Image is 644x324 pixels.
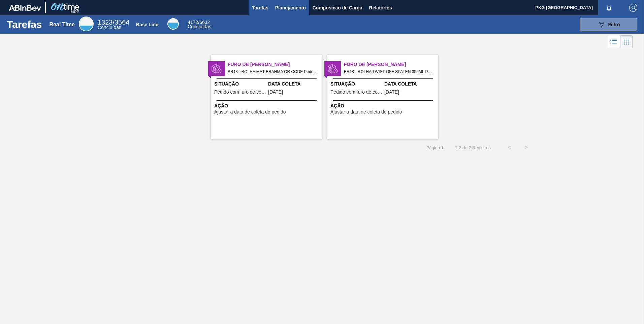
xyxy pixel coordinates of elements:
[9,5,41,11] img: TNhmsLtSVTkK8tSr43FrP2fwEKptu5GPRR3wAAAABJRU5ErkJggg==
[580,18,637,31] button: Filtro
[608,35,620,48] div: Visão em Lista
[384,90,399,95] span: 11/08/2025
[228,61,322,68] span: Furo de Coleta
[252,4,268,12] span: Tarefas
[344,61,438,68] span: Furo de Coleta
[454,145,491,150] span: 1 - 2 de 2 Registros
[501,139,518,156] button: <
[518,139,535,156] button: >
[330,90,383,95] span: Pedido com furo de coleta
[608,22,620,27] span: Filtro
[330,102,437,109] span: Ação
[98,19,130,26] span: / 3564
[268,90,283,95] span: 16/06/2025
[188,24,211,29] span: Concluídas
[384,80,437,88] span: Data Coleta
[188,20,210,25] span: / 6632
[330,80,383,88] span: Situação
[214,90,266,95] span: Pedido com furo de coleta
[313,4,362,12] span: Composição de Carga
[212,64,222,74] img: status
[214,80,266,88] span: Situação
[98,19,113,26] span: 1323
[214,102,320,109] span: Ação
[620,35,633,48] div: Visão em Cards
[50,22,75,28] div: Real Time
[369,4,392,12] span: Relatórios
[98,25,121,30] span: Concluídas
[344,68,433,75] span: BR18 - ROLHA TWIST OFF SPATEN 355ML Pedido - 2003363
[426,145,444,150] span: Página : 1
[275,4,306,12] span: Planejamento
[188,20,198,25] span: 4172
[188,20,211,29] div: Base Line
[98,20,130,30] div: Real Time
[7,21,42,28] h1: Tarefas
[136,22,158,27] div: Base Line
[268,80,320,88] span: Data Coleta
[598,3,620,12] button: Notificações
[629,4,637,12] img: Logout
[214,109,286,115] span: Ajustar a data de coleta do pedido
[79,17,94,31] div: Real Time
[228,68,317,75] span: BR13 - ROLHA MET BRAHMA QR CODE Pedido - 1947391
[167,18,179,30] div: Base Line
[328,64,338,74] img: status
[330,109,402,115] span: Ajustar a data de coleta do pedido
